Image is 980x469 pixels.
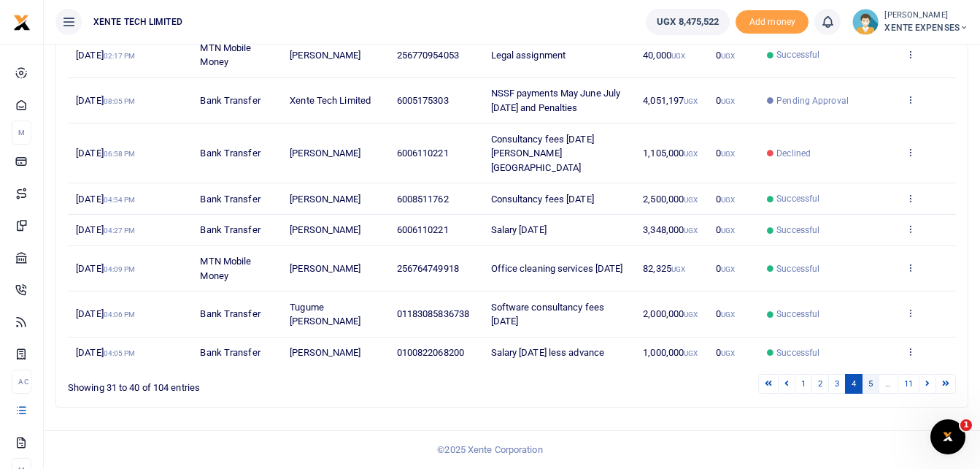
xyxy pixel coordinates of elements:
span: Bank Transfer [200,194,260,205]
small: UGX [721,310,735,319]
a: profile-user [PERSON_NAME] XENTE EXPENSES [852,9,968,35]
li: M [12,121,31,145]
span: 2,000,000 [643,308,698,319]
span: [DATE] [76,50,135,61]
span: 1 [960,419,972,431]
span: MTN Mobile Money [200,256,251,281]
span: 6006110221 [397,224,449,235]
small: UGX [721,52,735,60]
span: [PERSON_NAME] [290,50,360,61]
span: 0 [716,263,735,274]
span: Office cleaning services [DATE] [491,263,623,274]
small: UGX [721,196,735,204]
small: 04:27 PM [104,226,136,234]
img: logo-small [13,14,31,31]
a: 11 [898,374,919,394]
span: 40,000 [643,50,685,61]
small: 04:09 PM [104,265,136,273]
a: 2 [811,374,829,394]
span: Declined [776,147,811,160]
small: UGX [684,226,698,234]
span: 6008511762 [397,194,449,205]
span: [DATE] [76,224,135,235]
span: 01183085836738 [397,308,469,319]
span: [PERSON_NAME] [290,148,360,159]
small: 02:17 PM [104,52,136,60]
span: NSSF payments May June July [DATE] and Penalties [491,88,621,113]
span: 0 [716,194,735,205]
small: 04:05 PM [104,349,136,357]
li: Toup your wallet [736,10,809,34]
small: UGX [721,150,735,158]
span: Software consultancy fees [DATE] [491,302,605,327]
span: [DATE] [76,308,135,319]
span: Bank Transfer [200,95,260,106]
span: [PERSON_NAME] [290,224,360,235]
a: 5 [862,374,879,394]
span: XENTE EXPENSES [884,21,968,34]
span: Successful [776,224,819,237]
span: Xente Tech Limited [290,95,371,106]
span: XENTE TECH LIMITED [88,15,188,28]
a: Add money [736,15,809,26]
span: 1,105,000 [643,148,698,159]
small: UGX [721,349,735,357]
span: Legal assignment [491,50,566,61]
small: UGX [684,196,698,204]
small: UGX [721,265,735,273]
li: Ac [12,370,31,394]
span: Add money [736,10,809,34]
span: [DATE] [76,263,135,274]
a: UGX 8,475,522 [646,9,730,35]
small: UGX [671,52,685,60]
small: UGX [721,97,735,105]
span: [DATE] [76,95,135,106]
span: 4,051,197 [643,95,698,106]
span: Bank Transfer [200,224,260,235]
a: 1 [795,374,812,394]
span: Consultancy fees [DATE] [491,194,594,205]
span: 256764749918 [397,263,459,274]
span: Tugume [PERSON_NAME] [290,302,360,327]
span: 1,000,000 [643,347,698,358]
small: 08:05 PM [104,97,136,105]
div: Showing 31 to 40 of 104 entries [68,373,432,395]
small: UGX [671,265,685,273]
small: UGX [684,310,698,319]
small: 04:06 PM [104,310,136,319]
span: Successful [776,262,819,275]
span: 82,325 [643,263,685,274]
img: profile-user [852,9,879,35]
span: Bank Transfer [200,148,260,159]
a: 4 [845,374,863,394]
small: UGX [684,349,698,357]
iframe: Intercom live chat [930,419,965,454]
small: UGX [684,150,698,158]
span: Bank Transfer [200,347,260,358]
span: UGX 8,475,522 [657,15,719,29]
span: [DATE] [76,194,135,205]
span: 0 [716,308,735,319]
span: Successful [776,192,819,205]
small: 06:58 PM [104,150,136,158]
span: Salary [DATE] less advance [491,347,605,358]
span: 2,500,000 [643,194,698,205]
span: [DATE] [76,148,135,159]
span: [PERSON_NAME] [290,347,360,358]
span: 0100822068200 [397,347,464,358]
span: Bank Transfer [200,308,260,319]
span: 0 [716,148,735,159]
span: Consultancy fees [DATE] [PERSON_NAME][GEOGRAPHIC_DATA] [491,134,594,173]
span: Salary [DATE] [491,224,547,235]
span: 0 [716,347,735,358]
a: 3 [828,374,846,394]
a: logo-small logo-large logo-large [13,16,31,27]
span: Pending Approval [776,94,849,107]
span: Successful [776,308,819,321]
span: 0 [716,224,735,235]
small: UGX [721,226,735,234]
small: UGX [684,97,698,105]
span: [PERSON_NAME] [290,194,360,205]
span: [DATE] [76,347,135,358]
span: [PERSON_NAME] [290,263,360,274]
